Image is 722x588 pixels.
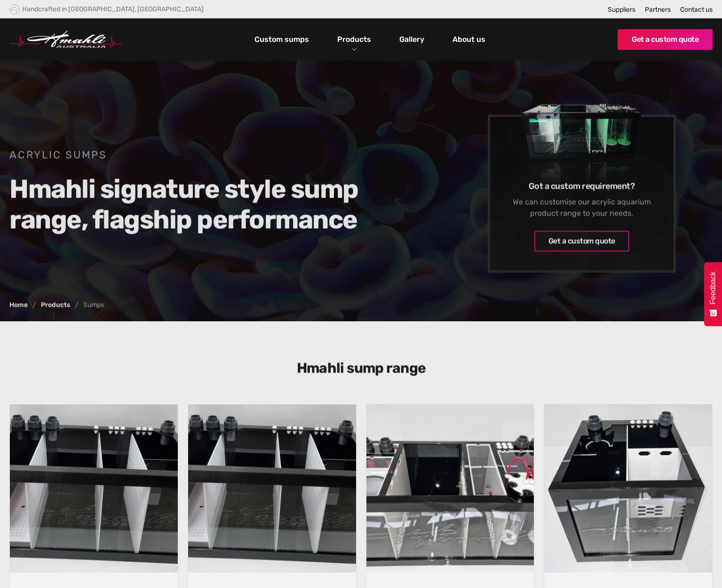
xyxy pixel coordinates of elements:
[83,302,104,309] div: Sumps
[252,32,311,48] a: Custom sumps
[397,32,427,48] a: Gallery
[335,32,373,46] a: Products
[645,6,671,14] a: Partners
[41,302,70,309] a: Products
[704,262,722,326] button: Feedback - Show survey
[618,29,713,50] a: Get a custom quote
[366,405,534,572] img: Elite Series Medium
[504,181,659,192] h6: Got a custom requirement?
[9,31,122,48] img: Hmahli Australia Logo
[330,18,378,61] div: Products
[22,5,204,13] div: Handcrafted in [GEOGRAPHIC_DATA], [GEOGRAPHIC_DATA]
[9,302,28,309] a: Home
[548,236,615,247] div: Get a custom quote
[188,405,356,572] img: Hyper-Flow 750 Sump
[450,32,488,48] a: About us
[180,360,542,377] h3: Hmahli sump range
[9,148,372,162] h1: Acrylic Sumps
[10,405,178,572] img: Hyper-Flow 900 Sump
[680,6,713,14] a: Contact us
[534,231,629,252] a: Get a custom quote
[608,6,635,14] a: Suppliers
[9,174,372,235] h2: Hmahli signature style sump range, flagship performance
[9,31,122,48] a: home
[709,271,717,304] span: Feedback
[544,405,712,572] img: Lite Series Nano
[504,70,659,209] img: Sumps
[504,197,659,219] div: We can customise our acrylic aquarium product range to your needs.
